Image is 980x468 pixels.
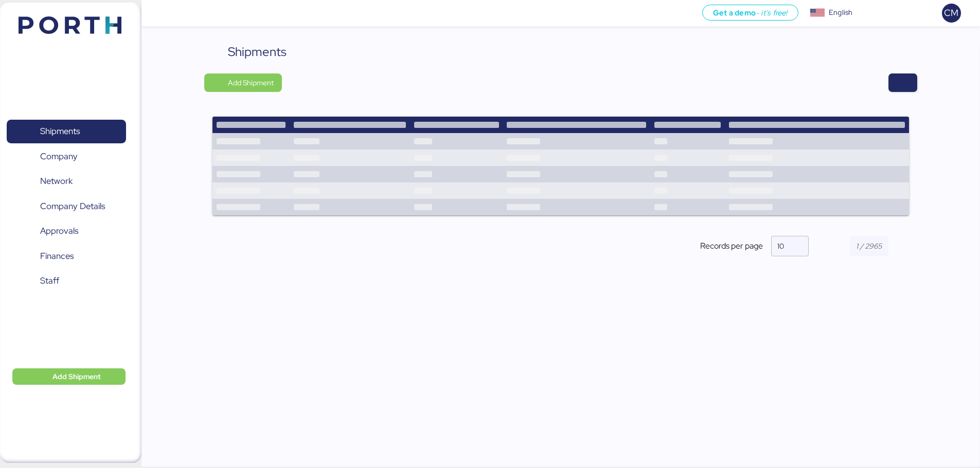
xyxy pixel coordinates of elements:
[7,120,126,143] a: Shipments
[204,73,282,92] button: Add Shipment
[700,240,763,252] span: Records per page
[40,174,73,189] span: Network
[40,273,59,288] span: Staff
[52,370,101,383] span: Add Shipment
[850,236,888,256] input: 1 / 2965
[7,269,126,293] a: Staff
[829,7,852,18] div: English
[777,241,784,251] span: 10
[12,368,126,385] button: Add Shipment
[148,5,165,22] button: Menu
[228,43,287,61] div: Shipments
[40,223,78,238] span: Approvals
[7,170,126,193] a: Network
[40,149,78,164] span: Company
[7,144,126,168] a: Company
[7,244,126,268] a: Finances
[7,194,126,218] a: Company Details
[944,6,958,20] span: CM
[228,77,274,89] span: Add Shipment
[40,199,105,214] span: Company Details
[40,249,74,264] span: Finances
[40,124,80,139] span: Shipments
[7,219,126,243] a: Approvals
